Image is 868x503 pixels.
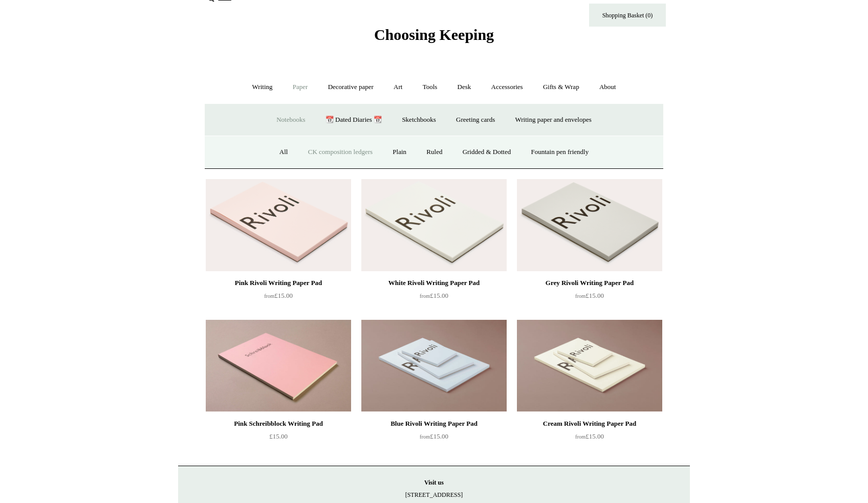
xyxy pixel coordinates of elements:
[420,432,448,440] span: £15.00
[206,277,351,319] a: Pink Rivoli Writing Paper Pad from£15.00
[206,179,351,271] a: Pink Rivoli Writing Paper Pad Pink Rivoli Writing Paper Pad
[420,293,430,299] span: from
[361,320,507,412] img: Blue Rivoli Writing Paper Pad
[575,293,585,299] span: from
[519,277,660,289] div: Grey Rivoli Writing Paper Pad
[264,293,274,299] span: from
[417,139,451,166] a: Ruled
[269,432,288,440] span: £15.00
[414,74,447,101] a: Tools
[374,34,494,41] a: Choosing Keeping
[267,106,314,134] a: Notebooks
[517,418,662,460] a: Cream Rivoli Writing Paper Pad from£15.00
[270,139,297,166] a: All
[517,179,662,271] img: Grey Rivoli Writing Paper Pad
[208,418,349,430] div: Pink Schreibblock Writing Pad
[206,418,351,460] a: Pink Schreibblock Writing Pad £15.00
[506,106,601,134] a: Writing paper and envelopes
[206,320,351,412] img: Pink Schreibblock Writing Pad
[517,277,662,319] a: Grey Rivoli Writing Paper Pad from£15.00
[361,277,507,319] a: White Rivoli Writing Paper Pad from£15.00
[517,179,662,271] a: Grey Rivoli Writing Paper Pad Grey Rivoli Writing Paper Pad
[384,74,411,101] a: Art
[517,320,662,412] img: Cream Rivoli Writing Paper Pad
[208,277,349,289] div: Pink Rivoli Writing Paper Pad
[517,320,662,412] a: Cream Rivoli Writing Paper Pad Cream Rivoli Writing Paper Pad
[393,106,445,134] a: Sketchbooks
[420,292,448,299] span: £15.00
[361,418,507,460] a: Blue Rivoli Writing Paper Pad from£15.00
[534,74,589,101] a: Gifts & Wrap
[316,106,391,134] a: 📆 Dated Diaries 📆
[575,292,604,299] span: £15.00
[522,139,598,166] a: Fountain pen friendly
[374,26,494,43] span: Choosing Keeping
[299,139,382,166] a: CK composition ledgers
[319,74,383,101] a: Decorative paper
[575,434,585,440] span: from
[589,4,666,27] a: Shopping Basket (0)
[361,179,507,271] img: White Rivoli Writing Paper Pad
[264,292,293,299] span: £15.00
[424,479,444,486] strong: Visit us
[364,418,504,430] div: Blue Rivoli Writing Paper Pad
[383,139,416,166] a: Plain
[361,179,507,271] a: White Rivoli Writing Paper Pad White Rivoli Writing Paper Pad
[243,74,282,101] a: Writing
[519,418,660,430] div: Cream Rivoli Writing Paper Pad
[575,432,604,440] span: £15.00
[284,74,317,101] a: Paper
[364,277,504,289] div: White Rivoli Writing Paper Pad
[590,74,625,101] a: About
[448,74,481,101] a: Desk
[206,179,351,271] img: Pink Rivoli Writing Paper Pad
[447,106,504,134] a: Greeting cards
[420,434,430,440] span: from
[361,320,507,412] a: Blue Rivoli Writing Paper Pad Blue Rivoli Writing Paper Pad
[206,320,351,412] a: Pink Schreibblock Writing Pad Pink Schreibblock Writing Pad
[482,74,532,101] a: Accessories
[453,139,520,166] a: Gridded & Dotted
